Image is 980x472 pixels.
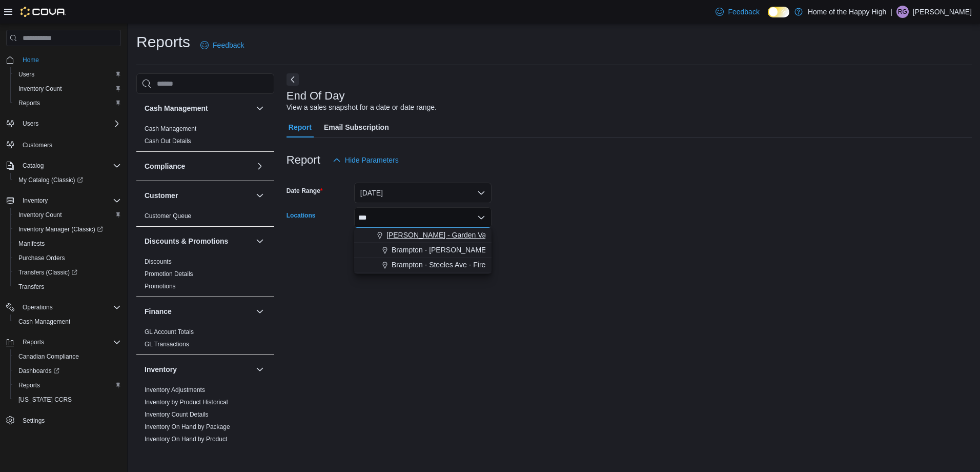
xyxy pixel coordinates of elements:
button: Discounts & Promotions [145,236,252,246]
span: Transfers [18,283,44,291]
a: Reports [14,97,44,109]
span: Inventory Count [18,85,62,93]
span: Home [18,53,121,66]
button: Inventory Count [10,208,125,222]
span: Inventory Count [14,209,121,221]
a: Customer Queue [145,212,191,220]
span: Feedback [728,7,759,17]
span: Customers [23,141,52,149]
span: Email Subscription [324,117,389,137]
span: Promotion Details [145,270,193,278]
span: Reports [18,336,121,348]
a: Promotions [145,283,176,290]
a: Promotion Details [145,270,193,278]
a: My Catalog (Classic) [14,174,87,186]
span: Washington CCRS [14,394,121,406]
span: RG [898,6,907,18]
button: Next [287,73,299,86]
h3: End Of Day [287,90,345,102]
nav: Complex example [6,48,121,455]
span: Purchase Orders [14,252,121,264]
span: Hide Parameters [345,155,399,165]
button: Settings [2,413,125,428]
button: Compliance [145,161,252,171]
span: Customers [18,138,121,151]
span: Discounts [145,258,172,266]
span: Purchase Orders [18,254,65,262]
button: [US_STATE] CCRS [10,392,125,407]
button: Discounts & Promotions [254,235,266,247]
span: GL Account Totals [145,328,194,336]
span: Customer Queue [145,212,191,220]
a: Cash Management [145,125,196,132]
button: Cash Management [10,314,125,329]
span: Dashboards [18,367,59,375]
span: [US_STATE] CCRS [18,396,72,404]
span: Inventory Manager (Classic) [18,225,103,233]
span: Transfers (Classic) [18,268,77,277]
span: Inventory Count [14,83,121,95]
span: Inventory Transactions [145,447,207,456]
span: Inventory by Product Historical [145,398,228,406]
button: [DATE] [354,183,492,203]
span: Cash Management [145,125,196,133]
a: Discounts [145,258,172,265]
a: Purchase Orders [14,252,69,264]
button: Reports [10,96,125,110]
button: Close list of options [477,213,485,222]
a: Transfers (Classic) [14,266,81,279]
span: Users [18,117,121,130]
span: Feedback [213,40,244,50]
a: Feedback [196,35,248,55]
button: Manifests [10,237,125,251]
span: Inventory Adjustments [145,386,205,394]
span: Cash Management [14,316,121,328]
span: Catalog [18,160,121,172]
h3: Inventory [145,364,177,375]
span: My Catalog (Classic) [18,176,83,184]
span: Transfers [14,281,121,293]
span: Catalog [23,162,44,170]
button: Catalog [18,160,48,172]
button: Purchase Orders [10,251,125,265]
span: Dashboards [14,365,121,377]
button: Canadian Compliance [10,349,125,364]
p: | [890,6,892,18]
a: Transfers (Classic) [10,265,125,280]
span: Reports [14,97,121,109]
span: Promotions [145,282,176,290]
span: Transfers (Classic) [14,266,121,279]
label: Locations [287,211,316,220]
p: Home of the Happy High [808,6,886,18]
h3: Customer [145,190,178,201]
div: Discounts & Promotions [136,255,274,297]
button: Inventory Count [10,82,125,96]
a: Settings [18,415,49,427]
span: Inventory On Hand by Product [145,435,227,443]
a: Cash Out Details [145,137,191,145]
button: Catalog [2,159,125,173]
button: Users [10,67,125,82]
h3: Finance [145,306,172,317]
button: Customer [145,190,252,201]
h3: Cash Management [145,103,208,113]
a: Inventory On Hand by Product [145,436,227,443]
button: Transfers [10,280,125,294]
span: Reports [18,381,40,389]
button: [PERSON_NAME] - Garden Variety [354,228,492,243]
h3: Discounts & Promotions [145,236,228,246]
button: Operations [2,300,125,314]
a: Reports [14,379,44,391]
span: Brampton - Steeles Ave - Fire & Flower [392,260,516,270]
button: Reports [2,335,125,349]
a: My Catalog (Classic) [10,173,125,187]
h1: Reports [136,32,190,52]
div: View a sales snapshot for a date or date range. [287,102,437,113]
a: GL Account Totals [145,328,194,336]
img: Cova [21,7,66,17]
button: Inventory [145,364,252,375]
a: Manifests [14,238,49,250]
button: Inventory [254,363,266,376]
a: Inventory by Product Historical [145,399,228,406]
